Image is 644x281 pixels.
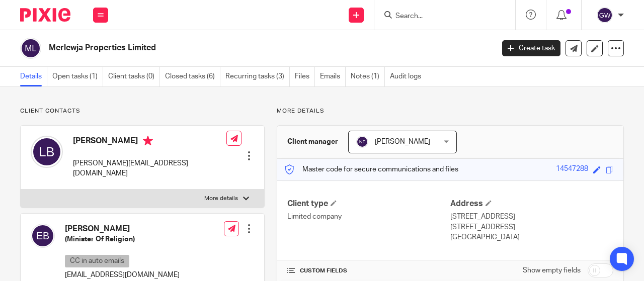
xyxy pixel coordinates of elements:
[502,40,560,56] a: Create task
[320,67,346,86] a: Emails
[52,67,103,86] a: Open tasks (1)
[204,195,238,203] p: More details
[285,164,458,174] p: Master code for secure communications and files
[31,224,55,248] img: svg%3E
[450,222,613,232] p: [STREET_ADDRESS]
[287,137,338,147] h3: Client manager
[20,38,41,59] img: svg%3E
[375,138,430,145] span: [PERSON_NAME]
[73,158,226,179] p: [PERSON_NAME][EMAIL_ADDRESS][DOMAIN_NAME]
[351,67,385,86] a: Notes (1)
[143,136,153,146] i: Primary
[225,67,290,86] a: Recurring tasks (3)
[49,43,399,53] h2: Merlewja Properties Limited
[20,8,70,22] img: Pixie
[31,136,63,168] img: svg%3E
[287,212,450,222] p: Limited company
[356,136,368,148] img: svg%3E
[450,212,613,222] p: [STREET_ADDRESS]
[65,255,129,267] p: CC in auto emails
[450,199,613,209] h4: Address
[556,164,588,175] div: 14547288
[450,232,613,242] p: [GEOGRAPHIC_DATA]
[287,267,450,275] h4: CUSTOM FIELDS
[523,265,581,275] label: Show empty fields
[390,67,426,86] a: Audit logs
[165,67,220,86] a: Closed tasks (6)
[65,224,180,234] h4: [PERSON_NAME]
[20,107,265,115] p: Client contacts
[73,136,226,148] h4: [PERSON_NAME]
[277,107,624,115] p: More details
[394,12,485,21] input: Search
[65,270,180,280] p: [EMAIL_ADDRESS][DOMAIN_NAME]
[20,67,47,86] a: Details
[597,7,613,23] img: svg%3E
[65,234,180,244] h5: (Minister Of Religion)
[287,199,450,209] h4: Client type
[108,67,160,86] a: Client tasks (0)
[295,67,315,86] a: Files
